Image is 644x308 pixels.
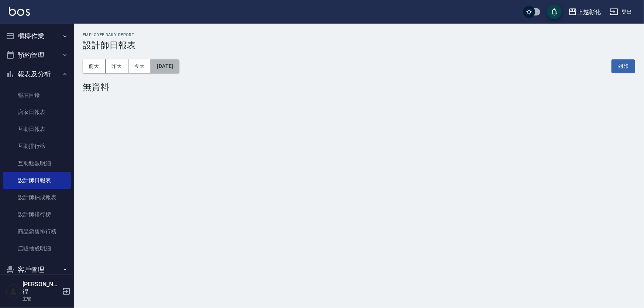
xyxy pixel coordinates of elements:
div: 無資料 [83,82,635,92]
button: 列印 [612,59,635,73]
button: 報表及分析 [3,65,71,84]
p: 主管 [23,295,60,302]
img: Person [6,284,21,299]
button: 客戶管理 [3,260,71,279]
button: 上越彰化 [565,4,604,20]
button: 登出 [607,5,635,19]
a: 店販抽成明細 [3,240,71,257]
a: 店家日報表 [3,104,71,121]
button: 前天 [83,59,106,73]
a: 商品銷售排行榜 [3,223,71,240]
a: 設計師排行榜 [3,206,71,223]
h5: [PERSON_NAME]徨 [23,281,60,295]
a: 設計師抽成報表 [3,189,71,206]
a: 互助日報表 [3,121,71,138]
h2: Employee Daily Report [83,32,635,37]
button: [DATE] [151,59,179,73]
h3: 設計師日報表 [83,40,635,51]
img: Logo [9,7,30,16]
a: 設計師日報表 [3,172,71,189]
div: 上越彰化 [577,7,601,17]
button: save [547,4,562,19]
a: 報表目錄 [3,87,71,104]
button: 昨天 [106,59,128,73]
button: 預約管理 [3,46,71,65]
button: 櫃檯作業 [3,27,71,46]
button: 今天 [128,59,151,73]
a: 互助排行榜 [3,138,71,155]
a: 互助點數明細 [3,155,71,172]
